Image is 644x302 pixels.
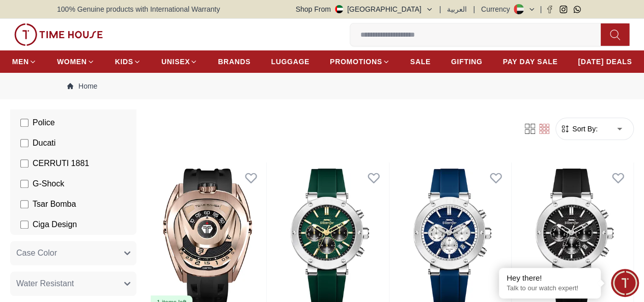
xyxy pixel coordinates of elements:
span: [DATE] DEALS [578,57,632,67]
a: UNISEX [161,52,198,71]
button: العربية [447,4,467,14]
span: SALE [410,57,431,67]
a: [DATE] DEALS [578,52,632,71]
span: | [439,4,441,14]
a: Whatsapp [573,6,581,13]
span: Police [33,117,55,129]
span: MEN [12,57,29,67]
a: WOMEN [57,52,95,71]
span: | [540,4,542,14]
span: PAY DAY SALE [502,57,557,67]
span: Case Color [16,247,57,259]
input: G-Shock [20,180,29,188]
span: Tsar Bomba [33,198,76,210]
span: LUGGAGE [271,57,310,67]
div: Hey there! [507,273,593,283]
a: PAY DAY SALE [502,52,557,71]
span: G-Shock [33,178,64,190]
button: Shop From[GEOGRAPHIC_DATA] [296,4,433,14]
input: Tsar Bomba [20,200,29,208]
span: CERRUTI 1881 [33,157,89,170]
span: KIDS [115,57,133,67]
input: Police [20,119,29,127]
button: Water Resistant [10,271,136,296]
a: Facebook [546,6,553,13]
a: GIFTING [451,52,483,71]
div: Chat Widget [611,269,639,297]
span: Ciga Design [33,218,77,231]
span: PROMOTIONS [330,57,382,67]
span: Ducati [33,137,55,149]
a: Instagram [559,6,567,13]
a: MEN [12,52,37,71]
img: United Arab Emirates [335,5,343,13]
span: Sort By: [570,124,598,134]
span: Water Resistant [16,278,74,290]
button: Sort By: [560,124,598,134]
div: Currency [481,4,514,14]
span: 100% Genuine products with International Warranty [57,4,220,14]
input: CERRUTI 1881 [20,159,29,168]
img: ... [14,23,103,46]
a: SALE [410,52,431,71]
nav: Breadcrumb [57,73,587,99]
input: Ducati [20,139,29,147]
a: KIDS [115,52,141,71]
button: Case Color [10,241,136,265]
span: | [473,4,475,14]
p: Talk to our watch expert! [507,284,593,293]
a: BRANDS [218,52,250,71]
span: BRANDS [218,57,250,67]
span: GIFTING [451,57,483,67]
span: UNISEX [161,57,190,67]
input: Ciga Design [20,221,29,229]
span: WOMEN [57,57,87,67]
a: LUGGAGE [271,52,310,71]
a: Home [67,81,97,91]
a: PROMOTIONS [330,52,390,71]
